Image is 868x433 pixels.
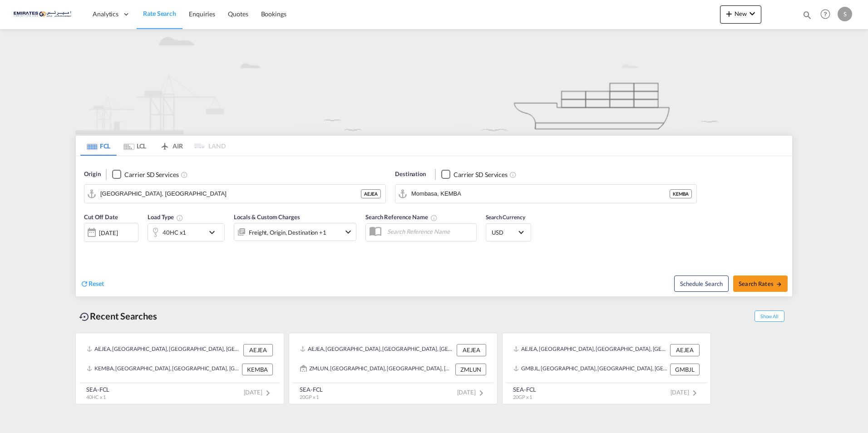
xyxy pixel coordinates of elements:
[455,364,486,375] div: ZMLUN
[513,394,532,400] span: 20GP x 1
[112,170,178,179] md-checkbox: Checkbox No Ink
[87,344,241,356] div: AEJEA, Jebel Ali, United Arab Emirates, Middle East, Middle East
[430,214,438,221] md-icon: Your search will be saved by the below given name
[124,170,178,179] div: Carrier SD Services
[148,213,183,221] span: Load Type
[838,7,852,21] div: S
[739,280,782,287] span: Search Rates
[189,10,215,18] span: Enquiries
[491,226,526,239] md-select: Select Currency: $ USDUnited States Dollar
[207,227,222,238] md-icon: icon-chevron-down
[300,344,454,356] div: AEJEA, Jebel Ali, United Arab Emirates, Middle East, Middle East
[457,344,486,356] div: AEJEA
[234,223,356,241] div: Freight Origin Destination Factory Stuffingicon-chevron-down
[75,306,161,326] div: Recent Searches
[80,136,117,156] md-tab-item: FCL
[776,281,782,287] md-icon: icon-arrow-right
[395,170,426,179] span: Destination
[300,394,319,400] span: 20GP x 1
[75,29,793,134] img: new-FCL.png
[818,6,838,23] div: Help
[243,344,273,356] div: AEJEA
[80,280,89,288] md-icon: icon-refresh
[86,394,106,400] span: 40HC x 1
[79,311,90,322] md-icon: icon-backup-restore
[724,8,735,19] md-icon: icon-plus 400-fg
[383,225,476,238] input: Search Reference Name
[261,10,286,18] span: Bookings
[148,223,225,241] div: 40HC x1icon-chevron-down
[802,10,812,20] md-icon: icon-magnify
[80,279,104,289] div: icon-refreshReset
[513,344,668,356] div: AEJEA, Jebel Ali, United Arab Emirates, Middle East, Middle East
[513,385,536,394] div: SEA-FCL
[87,364,240,375] div: KEMBA, Mombasa, Kenya, Eastern Africa, Africa
[176,214,183,221] md-icon: Select multiple loads to view rates
[441,170,508,179] md-checkbox: Checkbox No Ink
[153,136,189,156] md-tab-item: AIR
[486,214,525,221] span: Search Currency
[76,156,792,296] div: Origin Checkbox No InkUnchecked: Search for CY (Container Yard) services for all selected carrier...
[143,10,176,17] span: Rate Search
[289,333,498,404] recent-search-card: AEJEA, [GEOGRAPHIC_DATA], [GEOGRAPHIC_DATA], [GEOGRAPHIC_DATA], [GEOGRAPHIC_DATA] AEJEAZMLUN, [GE...
[343,226,354,237] md-icon: icon-chevron-down
[84,241,91,253] md-datepicker: Select
[492,228,517,236] span: USD
[411,187,670,201] input: Search by Port
[671,389,700,396] span: [DATE]
[80,136,226,156] md-pagination-wrapper: Use the left and right arrow keys to navigate between tabs
[84,223,138,242] div: [DATE]
[84,185,385,203] md-input-container: Jebel Ali, AEJEA
[674,276,729,292] button: Note: By default Schedule search will only considerorigin ports, destination ports and cut off da...
[300,364,453,375] div: ZMLUN, Lusaka, Zambia, Eastern Africa, Africa
[163,226,186,239] div: 40HC x1
[509,171,517,178] md-icon: Unchecked: Search for CY (Container Yard) services for all selected carriers.Checked : Search for...
[159,141,170,148] md-icon: icon-airplane
[724,10,758,17] span: New
[242,364,273,375] div: KEMBA
[14,4,75,25] img: c67187802a5a11ec94275b5db69a26e6.png
[99,229,118,237] div: [DATE]
[100,187,361,201] input: Search by Port
[689,388,700,399] md-icon: icon-chevron-right
[249,226,326,239] div: Freight Origin Destination Factory Stuffing
[733,276,788,292] button: Search Ratesicon-arrow-right
[181,171,188,178] md-icon: Unchecked: Search for CY (Container Yard) services for all selected carriers.Checked : Search for...
[476,388,487,399] md-icon: icon-chevron-right
[818,6,833,22] span: Help
[720,5,761,24] button: icon-plus 400-fgNewicon-chevron-down
[84,213,118,221] span: Cut Off Date
[747,8,758,19] md-icon: icon-chevron-down
[365,213,438,221] span: Search Reference Name
[395,185,696,203] md-input-container: Mombasa, KEMBA
[457,389,487,396] span: [DATE]
[93,10,118,19] span: Analytics
[86,385,109,394] div: SEA-FCL
[361,189,381,198] div: AEJEA
[802,10,812,24] div: icon-magnify
[670,344,700,356] div: AEJEA
[228,10,248,18] span: Quotes
[234,213,300,221] span: Locals & Custom Charges
[244,389,273,396] span: [DATE]
[262,388,273,399] md-icon: icon-chevron-right
[755,310,784,322] span: Show All
[502,333,711,404] recent-search-card: AEJEA, [GEOGRAPHIC_DATA], [GEOGRAPHIC_DATA], [GEOGRAPHIC_DATA], [GEOGRAPHIC_DATA] AEJEAGMBJL, [GE...
[89,280,104,287] span: Reset
[670,364,700,375] div: GMBJL
[84,170,100,179] span: Origin
[454,170,508,179] div: Carrier SD Services
[300,385,323,394] div: SEA-FCL
[513,364,668,375] div: GMBJL, Banjul, Gambia, Western Africa, Africa
[670,189,692,198] div: KEMBA
[117,136,153,156] md-tab-item: LCL
[75,333,284,404] recent-search-card: AEJEA, [GEOGRAPHIC_DATA], [GEOGRAPHIC_DATA], [GEOGRAPHIC_DATA], [GEOGRAPHIC_DATA] AEJEAKEMBA, [GE...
